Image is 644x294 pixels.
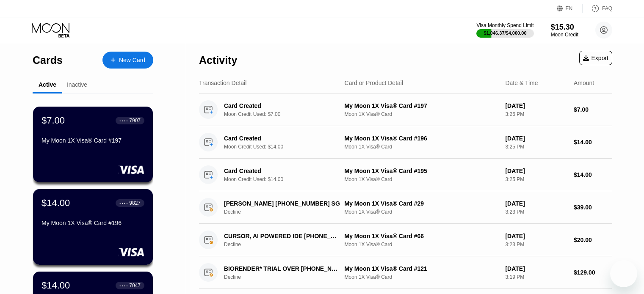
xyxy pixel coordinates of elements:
[345,265,499,272] div: My Moon 1X Visa® Card #121
[345,274,499,280] div: Moon 1X Visa® Card
[505,111,567,117] div: 3:26 PM
[557,4,583,13] div: EN
[551,32,578,38] div: Moon Credit
[579,51,612,65] div: Export
[476,22,533,28] div: Visa Monthly Spend Limit
[505,242,567,247] div: 3:23 PM
[505,233,567,239] div: [DATE]
[583,4,612,13] div: FAQ
[505,80,538,86] div: Date & Time
[574,236,612,243] div: $20.00
[574,106,612,113] div: $7.00
[574,171,612,178] div: $14.00
[199,93,612,126] div: Card CreatedMoon Credit Used: $7.00My Moon 1X Visa® Card #197Moon 1X Visa® Card[DATE]3:26 PM$7.00
[505,200,567,207] div: [DATE]
[224,144,349,150] div: Moon Credit Used: $14.00
[41,280,70,291] div: $14.00
[345,242,499,247] div: Moon 1X Visa® Card
[505,274,567,280] div: 3:19 PM
[610,260,637,287] iframe: Button to launch messaging window, conversation in progress
[574,139,612,146] div: $14.00
[39,81,56,88] div: Active
[224,209,349,215] div: Decline
[41,220,144,226] div: My Moon 1X Visa® Card #196
[224,242,349,247] div: Decline
[484,30,527,36] div: $1,046.37 / $4,000.00
[33,107,153,182] div: $7.00● ● ● ●7907My Moon 1X Visa® Card #197
[224,135,340,142] div: Card Created
[345,80,404,86] div: Card or Product Detail
[476,22,533,38] div: Visa Monthly Spend Limit$1,046.37/$4,000.00
[119,119,128,122] div: ● ● ● ●
[345,209,499,215] div: Moon 1X Visa® Card
[574,80,594,86] div: Amount
[583,55,608,61] div: Export
[574,269,612,276] div: $129.00
[345,102,499,109] div: My Moon 1X Visa® Card #197
[41,198,70,209] div: $14.00
[199,159,612,191] div: Card CreatedMoon Credit Used: $14.00My Moon 1X Visa® Card #195Moon 1X Visa® Card[DATE]3:25 PM$14.00
[33,189,153,265] div: $14.00● ● ● ●9827My Moon 1X Visa® Card #196
[566,5,573,11] div: EN
[574,204,612,211] div: $39.00
[345,176,499,182] div: Moon 1X Visa® Card
[129,118,141,124] div: 7907
[602,5,612,11] div: FAQ
[33,54,63,66] div: Cards
[41,137,144,144] div: My Moon 1X Visa® Card #197
[129,283,141,289] div: 7047
[505,209,567,215] div: 3:23 PM
[224,102,340,109] div: Card Created
[129,200,141,206] div: 9827
[199,80,246,86] div: Transaction Detail
[199,54,237,66] div: Activity
[67,81,87,88] div: Inactive
[345,144,499,150] div: Moon 1X Visa® Card
[345,168,499,174] div: My Moon 1X Visa® Card #195
[119,57,145,64] div: New Card
[41,115,65,126] div: $7.00
[199,224,612,256] div: CURSOR, AI POWERED IDE [PHONE_NUMBER] USDeclineMy Moon 1X Visa® Card #66Moon 1X Visa® Card[DATE]3...
[224,176,349,182] div: Moon Credit Used: $14.00
[345,200,499,207] div: My Moon 1X Visa® Card #29
[345,111,499,117] div: Moon 1X Visa® Card
[199,256,612,289] div: BIORENDER* TRIAL OVER [PHONE_NUMBER] CADeclineMy Moon 1X Visa® Card #121Moon 1X Visa® Card[DATE]3...
[224,200,340,207] div: [PERSON_NAME] [PHONE_NUMBER] SG
[199,191,612,224] div: [PERSON_NAME] [PHONE_NUMBER] SGDeclineMy Moon 1X Visa® Card #29Moon 1X Visa® Card[DATE]3:23 PM$39.00
[505,265,567,272] div: [DATE]
[224,265,340,272] div: BIORENDER* TRIAL OVER [PHONE_NUMBER] CA
[345,233,499,239] div: My Moon 1X Visa® Card #66
[345,135,499,142] div: My Moon 1X Visa® Card #196
[224,233,340,239] div: CURSOR, AI POWERED IDE [PHONE_NUMBER] US
[199,126,612,159] div: Card CreatedMoon Credit Used: $14.00My Moon 1X Visa® Card #196Moon 1X Visa® Card[DATE]3:25 PM$14.00
[119,202,128,204] div: ● ● ● ●
[224,274,349,280] div: Decline
[505,135,567,142] div: [DATE]
[224,168,340,174] div: Card Created
[551,23,578,38] div: $15.30Moon Credit
[505,144,567,150] div: 3:25 PM
[119,284,128,287] div: ● ● ● ●
[224,111,349,117] div: Moon Credit Used: $7.00
[102,52,153,69] div: New Card
[551,23,578,32] div: $15.30
[505,102,567,109] div: [DATE]
[505,176,567,182] div: 3:25 PM
[505,168,567,174] div: [DATE]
